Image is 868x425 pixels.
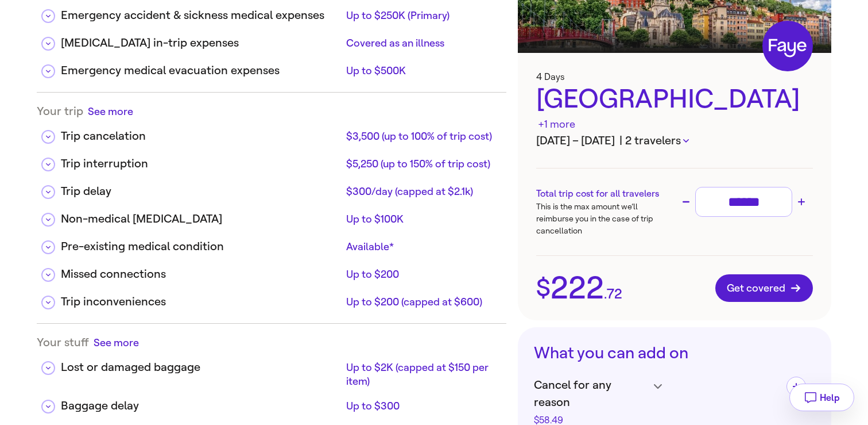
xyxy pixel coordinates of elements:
span: 222 [551,273,604,304]
div: Trip delay [61,183,342,200]
div: Emergency medical evacuation expensesUp to $500K [37,53,506,81]
div: [MEDICAL_DATA] in-trip expenses [61,35,342,52]
span: . [604,287,607,301]
h3: Total trip cost for all travelers [536,187,675,201]
div: Up to $100K [346,212,497,226]
div: Trip delay$300/day (capped at $2.1k) [37,174,506,201]
button: Help [789,384,854,411]
h3: 4 Days [536,71,813,82]
div: Pre-existing medical conditionAvailable* [37,229,506,256]
div: $5,250 (up to 150% of trip cost) [346,157,497,171]
div: [MEDICAL_DATA] in-trip expensesCovered as an illness [37,25,506,53]
div: Emergency medical evacuation expenses [61,62,342,79]
h4: Cancel for any reason$58.49 [534,377,777,425]
button: Decrease trip cost [679,195,693,209]
div: Non-medical [MEDICAL_DATA] [61,210,342,228]
span: 72 [607,287,622,301]
div: Trip interruption [61,155,342,173]
span: $ [536,276,551,300]
div: Up to $500K [346,64,497,78]
div: Up to $200 [346,267,497,281]
div: Up to $250K (Primary) [346,9,497,22]
input: Trip cost [700,192,787,212]
div: Trip cancelation$3,500 (up to 100% of trip cost) [37,118,506,146]
div: [GEOGRAPHIC_DATA] [536,82,813,132]
div: Your stuff [37,335,506,350]
div: Lost or damaged baggage [61,359,342,376]
div: Trip inconveniences [61,293,342,311]
span: Cancel for any reason [534,377,648,411]
div: Up to $2K (capped at $150 per item) [346,361,497,388]
button: See more [88,104,133,118]
div: $300/day (capped at $2.1k) [346,185,497,198]
div: Emergency accident & sickness medical expenses [61,7,342,24]
div: +1 more [538,117,575,132]
span: Help [820,392,840,403]
div: Missed connections [61,266,342,283]
div: Up to $200 (capped at $600) [346,295,497,309]
button: | 2 travelers [619,132,689,150]
div: Pre-existing medical condition [61,238,342,255]
button: See more [94,335,139,350]
div: $58.49 [534,416,648,425]
p: This is the max amount we’ll reimburse you in the case of trip cancellation [536,201,675,237]
div: Trip cancelation [61,128,342,145]
h3: What you can add on [534,343,815,363]
div: Non-medical [MEDICAL_DATA]Up to $100K [37,201,506,229]
div: Missed connectionsUp to $200 [37,256,506,284]
h3: [DATE] – [DATE] [536,132,813,150]
button: Add [786,377,806,396]
span: Get covered [727,282,801,294]
div: $3,500 (up to 100% of trip cost) [346,129,497,143]
div: Up to $300 [346,399,497,413]
div: Covered as an illness [346,36,497,50]
div: Lost or damaged baggageUp to $2K (capped at $150 per item) [37,350,506,388]
div: Your trip [37,104,506,118]
div: Baggage delay [61,397,342,415]
div: Available* [346,240,497,254]
div: Trip inconveniencesUp to $200 (capped at $600) [37,284,506,312]
div: Baggage delayUp to $300 [37,388,506,416]
button: Get covered [715,274,813,302]
div: Trip interruption$5,250 (up to 150% of trip cost) [37,146,506,174]
button: Increase trip cost [795,195,808,209]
